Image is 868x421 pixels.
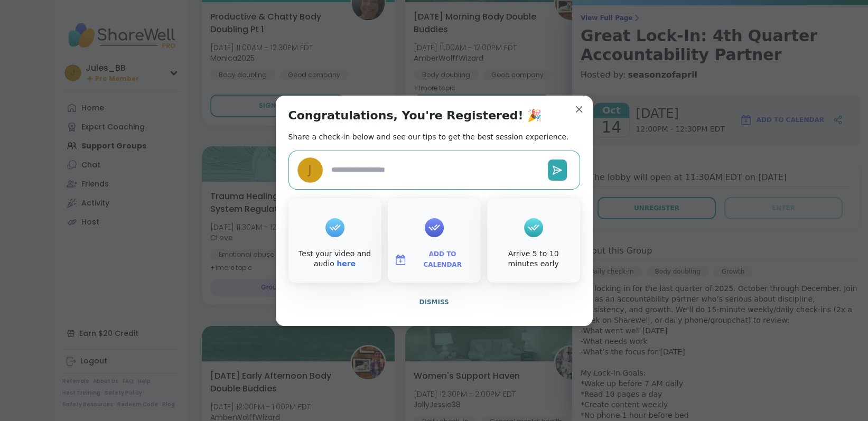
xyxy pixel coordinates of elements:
[419,298,449,306] span: Dismiss
[390,249,479,271] button: Add to Calendar
[291,249,379,269] div: Test your video and audio
[308,161,312,179] span: J
[489,249,578,269] div: Arrive 5 to 10 minutes early
[337,259,356,268] a: here
[394,254,407,266] img: ShareWell Logomark
[288,108,542,123] h1: Congratulations, You're Registered! 🎉
[411,249,474,270] span: Add to Calendar
[288,291,580,313] button: Dismiss
[288,132,569,142] h2: Share a check-in below and see our tips to get the best session experience.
